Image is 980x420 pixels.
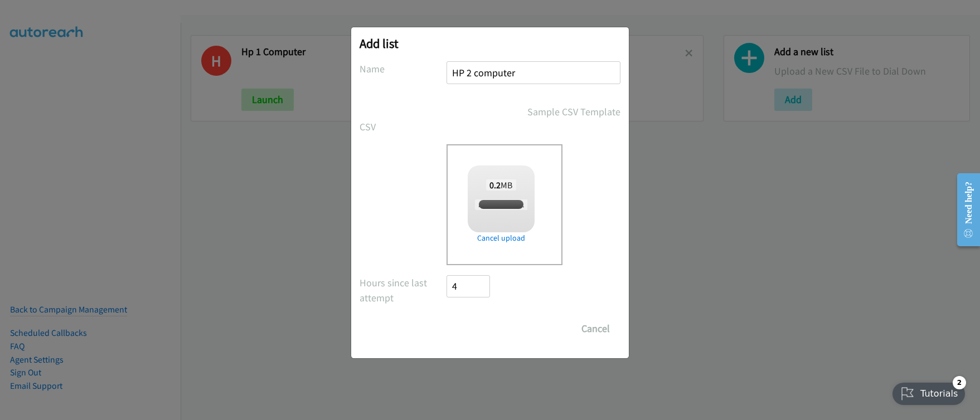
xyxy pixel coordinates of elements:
label: Name [360,61,447,76]
span: MB [486,179,516,191]
h2: Add list [360,36,620,51]
button: Cancel [571,318,620,340]
iframe: Resource Center [948,165,980,254]
a: Cancel upload [468,232,535,244]
span: report1755542279651.csv [475,199,555,210]
a: Sample CSV Template [527,104,620,119]
iframe: Checklist [886,372,972,412]
label: Hours since last attempt [360,275,447,305]
label: CSV [360,119,447,134]
strong: 0.2 [489,179,501,191]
